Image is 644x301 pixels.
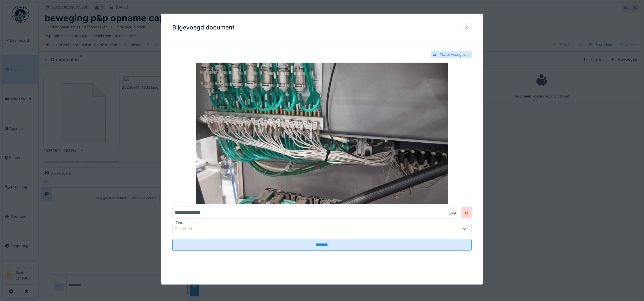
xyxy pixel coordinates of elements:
h3: Bijgevoegd document [172,24,234,31]
img: 31525eea-aca9-4908-9cb8-c031dec83b7e-20250814_113447.jpg [172,63,472,204]
label: Tags [175,220,184,225]
div: .jpg [448,209,457,216]
div: Selecteer [175,226,200,232]
div: Ticket weergeven [440,52,470,57]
